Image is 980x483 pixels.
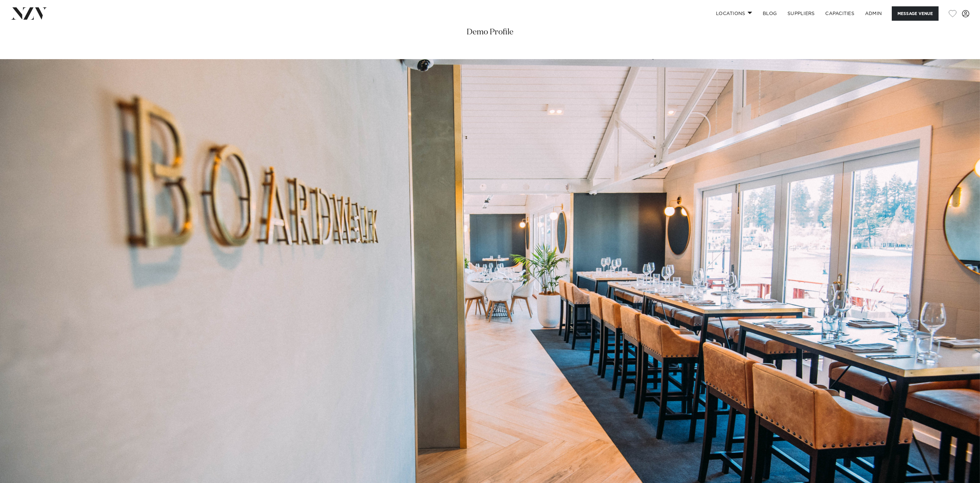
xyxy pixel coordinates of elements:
[860,6,887,21] a: ADMIN
[757,6,782,21] a: BLOG
[820,6,860,21] a: Capacities
[11,7,47,19] img: nzv-logo.png
[711,6,757,21] a: Locations
[892,6,939,21] button: Message Venue
[782,6,820,21] a: SUPPLIERS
